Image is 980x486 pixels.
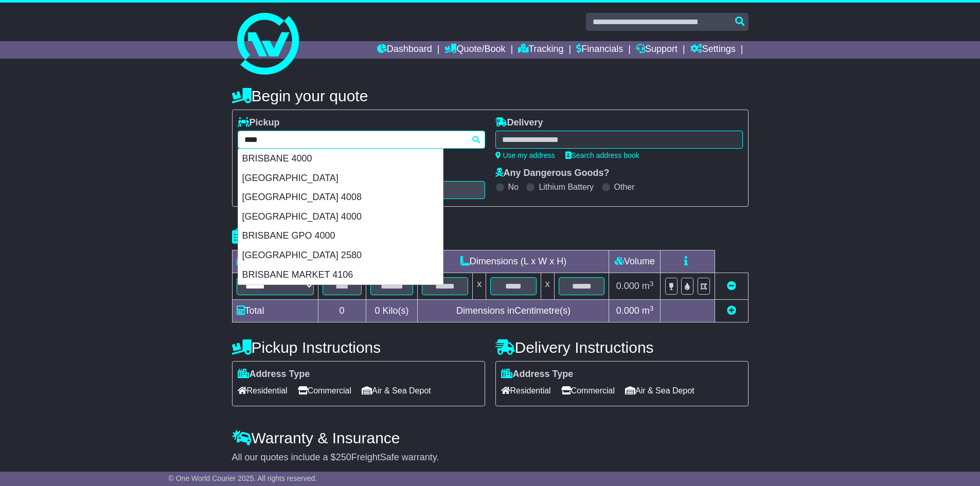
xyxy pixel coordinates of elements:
[473,273,486,300] td: x
[238,117,280,129] label: Pickup
[375,305,380,316] span: 0
[238,207,443,227] div: [GEOGRAPHIC_DATA] 4000
[616,305,639,316] span: 0.000
[418,250,609,273] td: Dimensions (L x W x H)
[232,429,749,446] h4: Warranty & Insurance
[318,300,366,322] td: 0
[238,169,443,188] div: [GEOGRAPHIC_DATA]
[690,41,736,59] a: Settings
[576,41,623,59] a: Financials
[238,369,310,380] label: Address Type
[642,281,654,291] span: m
[495,168,610,179] label: Any Dangerous Goods?
[232,250,318,273] td: Type
[336,452,351,462] span: 250
[238,188,443,207] div: [GEOGRAPHIC_DATA] 4008
[625,383,694,399] span: Air & Sea Depot
[232,228,361,245] h4: Package details |
[377,41,432,59] a: Dashboard
[501,383,551,399] span: Residential
[495,339,749,356] h4: Delivery Instructions
[366,300,418,322] td: Kilo(s)
[616,281,639,291] span: 0.000
[609,250,661,273] td: Volume
[539,182,594,192] label: Lithium Battery
[238,383,288,399] span: Residential
[727,281,736,291] a: Remove this item
[508,182,519,192] label: No
[561,383,615,399] span: Commercial
[444,41,505,59] a: Quote/Book
[232,87,749,104] h4: Begin your quote
[495,151,555,159] a: Use my address
[642,305,654,316] span: m
[541,273,554,300] td: x
[238,265,443,285] div: BRISBANE MARKET 4106
[169,474,317,482] span: © One World Courier 2025. All rights reserved.
[238,246,443,265] div: [GEOGRAPHIC_DATA] 2580
[636,41,678,59] a: Support
[650,280,654,287] sup: 3
[238,131,485,149] typeahead: Please provide city
[232,300,318,322] td: Total
[298,383,351,399] span: Commercial
[650,304,654,312] sup: 3
[565,151,639,159] a: Search address book
[501,369,574,380] label: Address Type
[495,117,543,129] label: Delivery
[727,305,736,316] a: Add new item
[614,182,635,192] label: Other
[232,339,485,356] h4: Pickup Instructions
[518,41,563,59] a: Tracking
[418,300,609,322] td: Dimensions in Centimetre(s)
[238,149,443,169] div: BRISBANE 4000
[232,452,749,463] div: All our quotes include a $ FreightSafe warranty.
[362,383,431,399] span: Air & Sea Depot
[238,226,443,246] div: BRISBANE GPO 4000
